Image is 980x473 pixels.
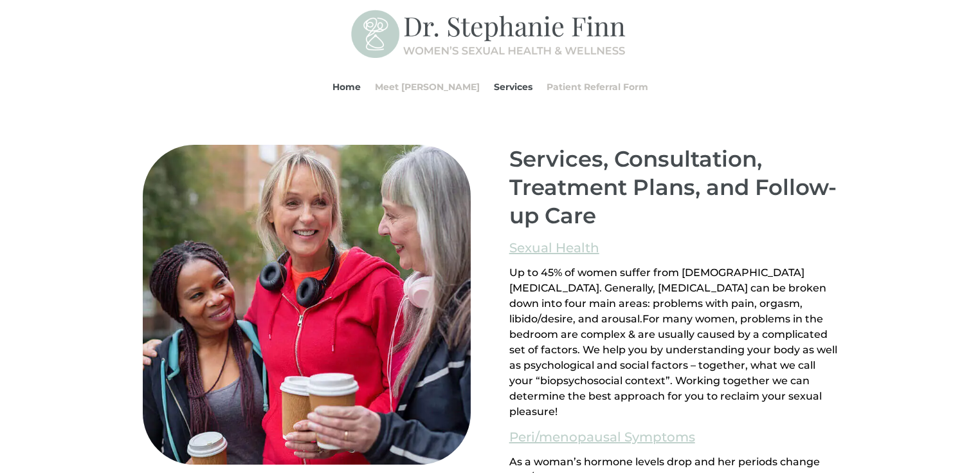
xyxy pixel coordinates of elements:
[509,265,837,420] div: Page 1
[509,237,599,259] a: Sexual Health
[375,62,480,111] a: Meet [PERSON_NAME]
[547,62,648,111] a: Patient Referral Form
[509,145,837,237] h2: Services, Consultation, Treatment Plans, and Follow-up Care
[509,426,695,448] a: Peri/menopausal Symptoms
[509,266,826,325] span: Up to 45% of women suffer from [DEMOGRAPHIC_DATA] [MEDICAL_DATA]. Generally, [MEDICAL_DATA] can b...
[509,313,837,418] span: For many women, problems in the bedroom are complex & are usually caused by a complicated set of ...
[494,62,532,111] a: Services
[143,145,471,465] img: All-Ages-Pleasure-MD-Ontario-Women-Sexual-Health-and-Wellness
[332,62,361,111] a: Home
